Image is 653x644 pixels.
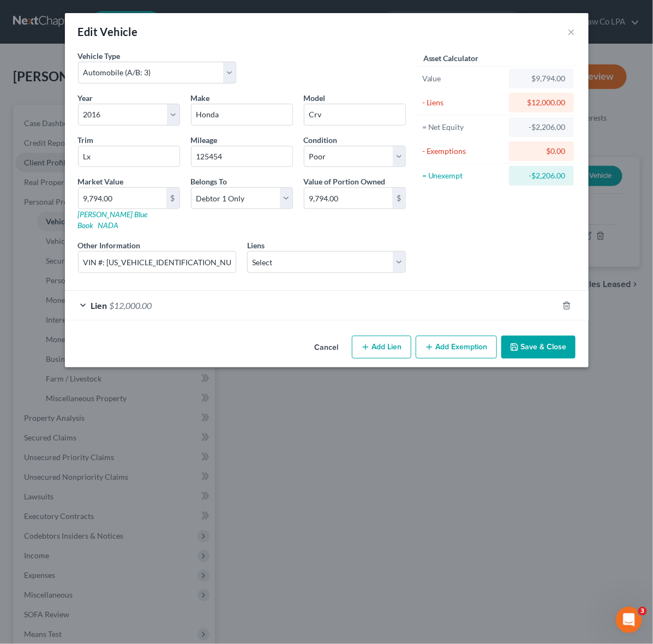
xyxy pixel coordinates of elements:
[78,176,124,187] label: Market Value
[518,146,565,157] div: $0.00
[638,607,647,616] span: 3
[110,300,152,311] span: $12,000.00
[568,25,576,38] button: ×
[304,188,392,208] input: 0.00
[304,134,338,146] label: Condition
[78,92,93,104] label: Year
[306,337,348,359] button: Cancel
[422,73,505,84] div: Value
[79,188,166,208] input: 0.00
[191,93,210,103] span: Make
[304,92,326,104] label: Model
[422,122,505,133] div: = Net Equity
[518,97,565,108] div: $12,000.00
[78,134,94,146] label: Trim
[79,252,236,272] input: (optional)
[78,50,121,62] label: Vehicle Type
[191,134,218,146] label: Mileage
[247,240,265,251] label: Liens
[352,336,411,359] button: Add Lien
[98,220,119,230] a: NADA
[501,336,576,359] button: Save & Close
[166,188,179,208] div: $
[423,52,479,64] label: Asset Calculator
[304,176,386,187] label: Value of Portion Owned
[392,188,405,208] div: $
[78,240,141,251] label: Other Information
[616,607,642,633] iframe: Intercom live chat
[422,97,505,108] div: - Liens
[91,300,107,311] span: Lien
[191,104,292,125] input: ex. Nissan
[191,146,292,167] input: --
[78,210,148,230] a: [PERSON_NAME] Blue Book
[422,170,505,181] div: = Unexempt
[518,122,565,133] div: -$2,206.00
[518,73,565,84] div: $9,794.00
[78,24,138,39] div: Edit Vehicle
[422,146,505,157] div: - Exemptions
[416,336,497,359] button: Add Exemption
[518,170,565,181] div: -$2,206.00
[304,104,405,125] input: ex. Altima
[191,177,227,186] span: Belongs To
[79,146,179,167] input: ex. LS, LT, etc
